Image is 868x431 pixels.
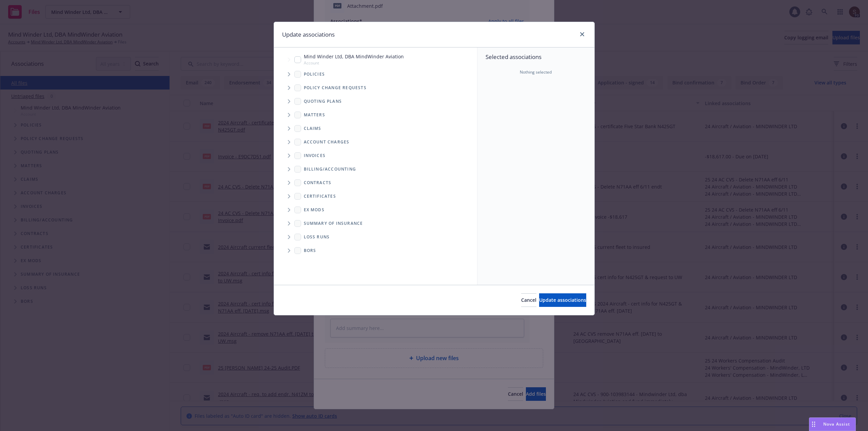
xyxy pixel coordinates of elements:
span: Matters [304,113,325,117]
span: Nothing selected [520,69,552,75]
div: Tree Example [274,52,477,162]
span: Billing/Accounting [304,167,356,171]
span: Account [304,60,404,66]
span: Contracts [304,181,332,185]
div: Folder Tree Example [274,162,477,257]
a: close [578,30,586,38]
span: Quoting plans [304,99,342,103]
span: Policies [304,72,325,76]
span: Account charges [304,140,350,144]
span: Update associations [539,297,586,303]
span: Ex Mods [304,208,324,212]
span: Loss Runs [304,235,330,239]
span: Nova Assist [823,421,850,427]
button: Update associations [539,293,586,307]
span: Policy change requests [304,86,367,90]
span: Cancel [521,297,536,303]
h1: Update associations [282,30,335,39]
span: BORs [304,249,316,253]
span: Certificates [304,194,336,198]
div: Drag to move [809,418,818,431]
span: Claims [304,126,321,131]
span: Invoices [304,154,326,158]
button: Nova Assist [809,417,856,431]
span: Summary of insurance [304,221,363,226]
span: Selected associations [486,53,586,61]
button: Cancel [521,293,536,307]
span: Mind Winder Ltd, DBA MindWinder Aviation [304,53,404,60]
